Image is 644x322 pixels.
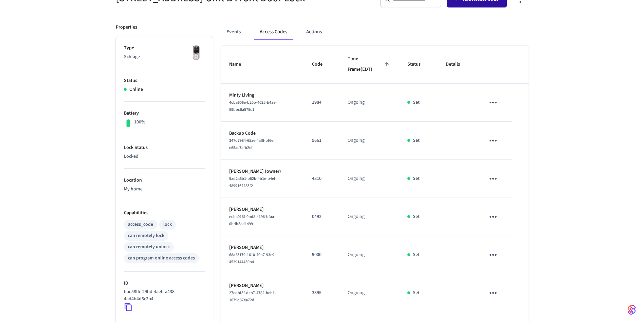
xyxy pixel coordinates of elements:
[312,137,331,144] p: 9661
[229,252,276,265] span: 68a23179-1610-40b7-93e9-4539144450b4
[413,251,420,258] p: Set
[124,144,205,151] p: Lock Status
[312,175,331,182] p: 4310
[301,24,327,40] button: Actions
[348,54,391,75] span: Time Frame(EDT)
[221,46,529,312] table: sticky table
[124,177,205,184] p: Location
[413,213,420,220] p: Set
[407,59,429,70] span: Status
[312,289,331,296] p: 3395
[628,304,636,315] img: SeamLogoGradient.69752ec5.svg
[116,24,137,31] p: Properties
[124,280,205,287] p: ID
[229,130,296,137] p: Backup Code
[229,100,277,113] span: 4cba606e-b20b-4025-b4aa-59bbc8a575c1
[413,137,420,144] p: Set
[339,236,399,274] td: Ongoing
[188,45,205,62] img: Yale Assure Touchscreen Wifi Smart Lock, Satin Nickel, Front
[221,24,246,40] button: Events
[221,24,529,40] div: ant example
[413,175,420,182] p: Set
[229,214,275,227] span: ecba016f-0bd8-4196-bfaa-0bdb5ad14991
[229,282,296,289] p: [PERSON_NAME]
[124,186,205,193] p: My home
[446,59,469,70] span: Details
[339,198,399,236] td: Ongoing
[229,92,296,99] p: Minty Living
[312,213,331,220] p: 0492
[312,251,331,258] p: 9000
[129,86,143,93] p: Online
[124,53,205,61] p: Schlage
[339,122,399,160] td: Ongoing
[128,221,153,228] div: access_code
[229,59,250,70] span: Name
[128,232,164,239] div: can remotely lock
[124,153,205,160] p: Locked
[124,45,205,52] p: Type
[124,209,205,217] p: Capabilities
[413,99,420,106] p: Set
[229,206,296,213] p: [PERSON_NAME]
[124,77,205,84] p: Status
[312,59,331,70] span: Code
[229,176,277,189] span: 9ad2a6b1-b82b-4b1e-b4ef-4899164483f2
[124,288,202,303] p: bae58ffc-29bd-4aeb-a438-4ad4b4d5c2b4
[128,255,195,262] div: can program online access codes
[229,138,275,151] span: 347d7984-65ae-4af8-bf6e-e65ac7afb2ef
[229,290,276,303] span: 27cdbf5f-deb7-4782-beb1-3679d37ea72d
[229,168,296,175] p: [PERSON_NAME] (owner)
[229,244,296,251] p: [PERSON_NAME]
[128,243,170,251] div: can remotely unlock
[413,289,420,296] p: Set
[339,84,399,122] td: Ongoing
[254,24,293,40] button: Access Codes
[339,274,399,312] td: Ongoing
[134,119,145,126] p: 100%
[163,221,172,228] div: lock
[312,99,331,106] p: 1984
[124,110,205,117] p: Battery
[339,160,399,198] td: Ongoing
